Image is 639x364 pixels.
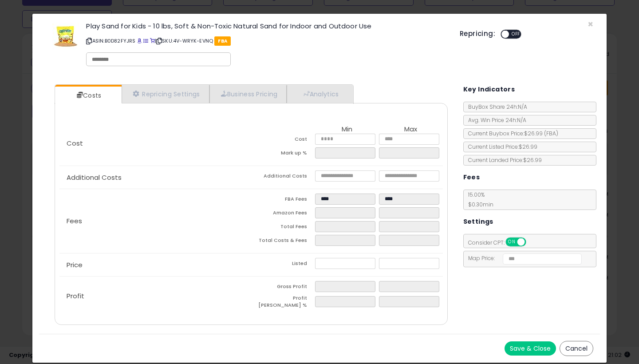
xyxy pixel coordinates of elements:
[59,261,251,269] p: Price
[464,103,527,111] span: BuyBox Share 24h: N/A
[143,37,148,44] a: All offer listings
[137,37,142,44] a: BuyBox page
[59,293,251,300] p: Profit
[59,174,251,181] p: Additional Costs
[464,143,537,150] span: Current Listed Price: $26.99
[251,258,315,272] td: Listed
[52,23,79,49] img: 51yKUDWWNRL._SL60_.jpg
[209,85,287,103] a: Business Pricing
[315,126,379,134] th: Min
[59,218,251,225] p: Fees
[86,34,446,48] p: ASIN: B0D82FYJRS | SKU: 4V-WRYK-EVNQ
[464,201,493,208] span: $0.30 min
[464,191,493,208] span: 15.00 %
[463,216,493,227] h5: Settings
[463,172,480,183] h5: Fees
[464,156,542,164] span: Current Landed Price: $26.99
[464,239,538,246] span: Consider CPT:
[464,254,582,262] span: Map Price:
[251,170,315,184] td: Additional Costs
[464,116,526,124] span: Avg. Win Price 24h: N/A
[251,194,315,207] td: FBA Fees
[251,221,315,235] td: Total Fees
[251,281,315,295] td: Gross Profit
[150,37,155,44] a: Your listing only
[463,84,515,95] h5: Key Indicators
[524,130,558,137] span: $26.99
[251,207,315,221] td: Amazon Fees
[544,130,558,137] span: ( FBA )
[509,31,523,38] span: OFF
[460,30,495,37] h5: Repricing:
[506,238,517,246] span: ON
[214,36,231,46] span: FBA
[251,147,315,161] td: Mark up %
[505,341,556,356] button: Save & Close
[59,140,251,147] p: Cost
[251,295,315,311] td: Profit [PERSON_NAME] %
[588,18,593,31] span: ×
[525,238,539,246] span: OFF
[287,85,352,103] a: Analytics
[560,341,593,356] button: Cancel
[251,235,315,249] td: Total Costs & Fees
[251,134,315,147] td: Cost
[55,87,121,104] a: Costs
[464,130,558,137] span: Current Buybox Price:
[122,85,209,103] a: Repricing Settings
[379,126,443,134] th: Max
[86,23,446,29] h3: Play Sand for Kids - 10 lbs, Soft & Non-Toxic Natural Sand for Indoor and Outdoor Use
